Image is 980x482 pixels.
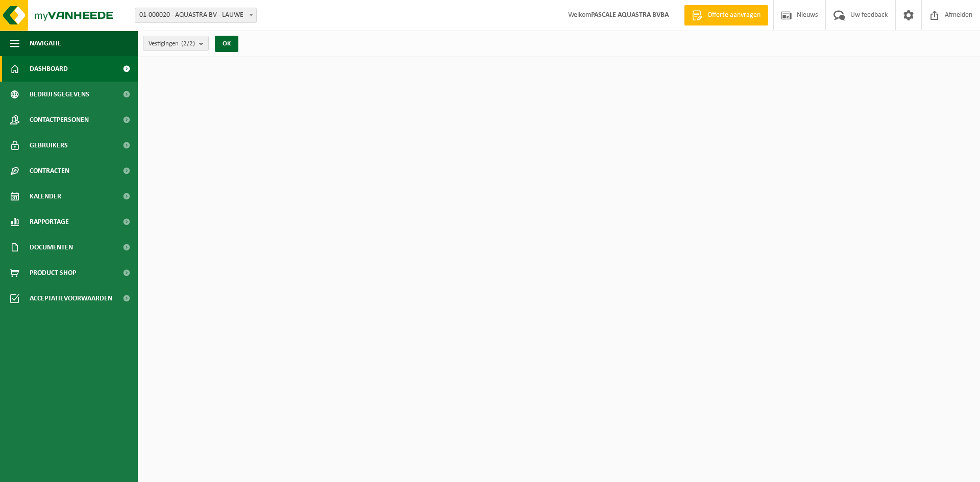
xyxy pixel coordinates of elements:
[30,260,76,286] span: Product Shop
[30,286,112,311] span: Acceptatievoorwaarden
[30,56,68,82] span: Dashboard
[135,8,257,23] span: 01-000020 - AQUASTRA BV - LAUWE
[591,11,669,19] strong: PASCALE AQUASTRA BVBA
[30,31,61,56] span: Navigatie
[181,40,195,47] count: (2/2)
[30,107,89,133] span: Contactpersonen
[135,8,256,22] span: 01-000020 - AQUASTRA BV - LAUWE
[30,235,73,260] span: Documenten
[143,36,209,51] button: Vestigingen(2/2)
[149,36,195,52] span: Vestigingen
[215,36,238,52] button: OK
[684,5,768,26] a: Offerte aanvragen
[30,184,61,209] span: Kalender
[705,10,763,20] span: Offerte aanvragen
[30,209,69,235] span: Rapportage
[30,133,68,158] span: Gebruikers
[30,158,69,184] span: Contracten
[30,82,89,107] span: Bedrijfsgegevens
